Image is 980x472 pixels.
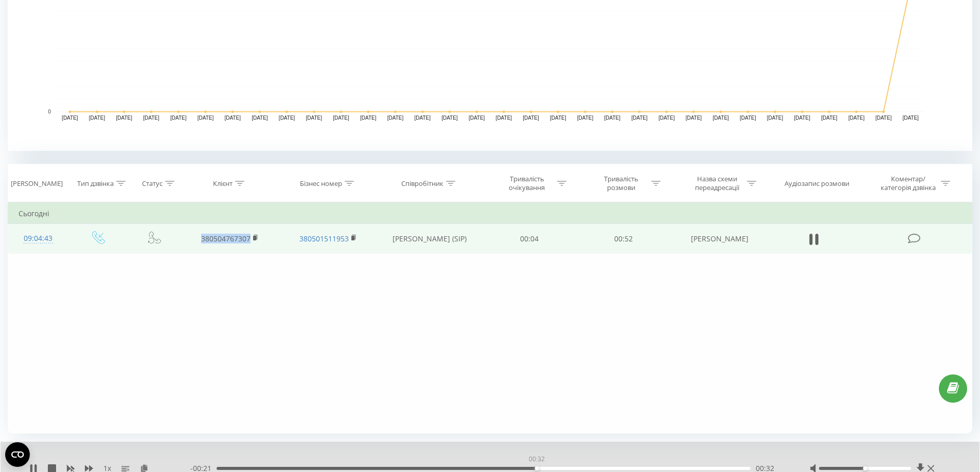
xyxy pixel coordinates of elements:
[523,115,539,121] text: [DATE]
[686,115,702,121] text: [DATE]
[300,179,342,188] div: Бізнес номер
[213,179,233,188] div: Клієнт
[198,115,214,121] text: [DATE]
[577,115,594,121] text: [DATE]
[11,179,63,188] div: [PERSON_NAME]
[360,115,377,121] text: [DATE]
[77,179,114,188] div: Тип дзвінка
[535,466,539,470] div: Accessibility label
[201,234,251,243] a: 380504767307
[333,115,349,121] text: [DATE]
[604,115,620,121] text: [DATE]
[116,115,133,121] text: [DATE]
[577,224,671,254] td: 00:52
[670,224,768,254] td: [PERSON_NAME]
[740,115,756,121] text: [DATE]
[876,115,892,121] text: [DATE]
[631,115,648,121] text: [DATE]
[594,175,649,192] div: Тривалість розмови
[821,115,838,121] text: [DATE]
[441,115,458,121] text: [DATE]
[142,179,163,188] div: Статус
[496,115,512,121] text: [DATE]
[89,115,105,121] text: [DATE]
[414,115,431,121] text: [DATE]
[658,115,675,121] text: [DATE]
[500,175,555,192] div: Тривалість очікування
[279,115,295,121] text: [DATE]
[848,115,865,121] text: [DATE]
[527,452,547,466] div: 00:32
[878,175,938,192] div: Коментар/категорія дзвінка
[299,234,349,243] a: 380501511953
[767,115,783,121] text: [DATE]
[224,115,241,121] text: [DATE]
[252,115,268,121] text: [DATE]
[143,115,159,121] text: [DATE]
[794,115,811,121] text: [DATE]
[8,203,972,224] td: Сьогодні
[377,224,483,254] td: [PERSON_NAME] (SIP)
[48,109,51,115] text: 0
[387,115,404,121] text: [DATE]
[863,466,867,470] div: Accessibility label
[401,179,443,188] div: Співробітник
[469,115,485,121] text: [DATE]
[5,442,30,467] button: Open CMP widget
[19,229,58,249] div: 09:04:43
[712,115,729,121] text: [DATE]
[689,175,744,192] div: Назва схеми переадресації
[550,115,566,121] text: [DATE]
[170,115,187,121] text: [DATE]
[785,179,849,188] div: Аудіозапис розмови
[306,115,323,121] text: [DATE]
[902,115,919,121] text: [DATE]
[483,224,577,254] td: 00:04
[62,115,78,121] text: [DATE]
